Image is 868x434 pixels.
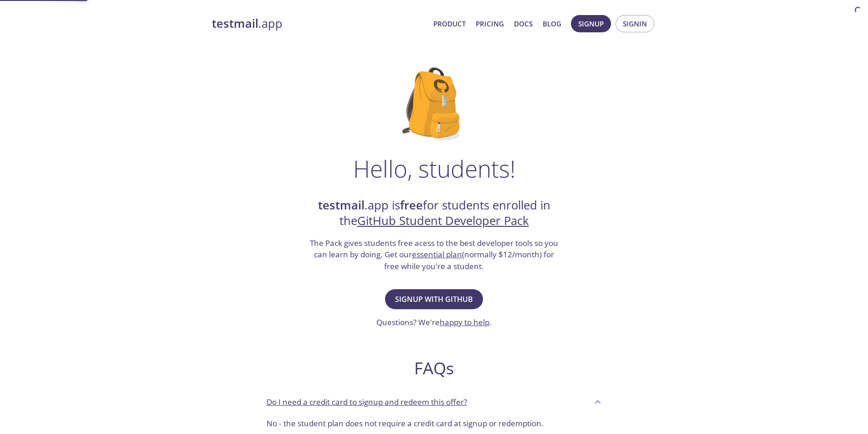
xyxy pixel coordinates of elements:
a: Docs [514,18,533,30]
a: GitHub Student Developer Pack [357,213,529,229]
a: Blog [543,18,561,30]
strong: testmail [318,197,365,213]
a: happy to help [440,317,489,327]
h3: Questions? We're . [376,317,492,328]
a: essential plan [412,249,462,260]
strong: testmail [212,15,258,31]
button: Signin [616,15,654,32]
span: Signup [578,18,604,30]
img: github-student-backpack.png [402,67,466,140]
button: Signup [571,15,611,32]
div: Do I need a credit card to signup and redeem this offer? [259,389,609,414]
strong: free [400,197,423,213]
h2: FAQs [259,358,609,378]
p: Do I need a credit card to signup and redeem this offer? [267,396,467,408]
button: Signup with GitHub [385,289,483,309]
a: Product [433,18,466,30]
h1: Hello, students! [353,155,515,182]
h2: .app is for students enrolled in the [309,198,560,229]
p: No - the student plan does not require a credit card at signup or redemption. [267,418,602,429]
a: testmail.app [212,16,426,31]
span: Signup with GitHub [395,293,473,306]
span: Signin [623,18,647,30]
h3: The Pack gives students free acess to the best developer tools so you can learn by doing. Get our... [309,237,560,272]
a: Pricing [476,18,504,30]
